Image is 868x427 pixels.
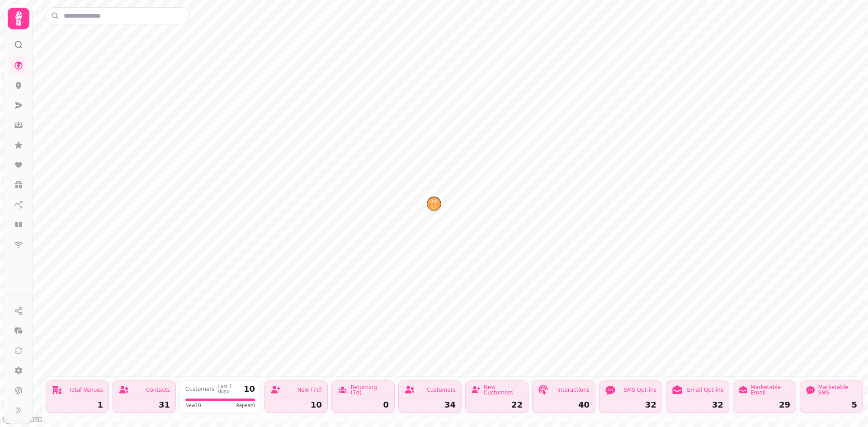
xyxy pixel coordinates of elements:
div: 10 [244,385,255,393]
div: 32 [672,401,723,409]
div: New Customers [484,385,523,395]
div: 10 [270,401,322,409]
div: 22 [471,401,523,409]
a: Mapbox logo [3,414,42,424]
div: Email Opt-ins [687,387,723,393]
div: Contacts [146,387,170,393]
div: New (7d) [297,387,322,393]
div: Last 7 days [218,385,240,394]
button: Onzon Thai [427,197,441,211]
div: Total Venues [69,387,103,393]
div: 29 [739,401,790,409]
div: Customers [426,387,456,393]
div: 1 [52,401,103,409]
div: SMS Opt-ins [623,387,656,393]
div: Customers [185,386,215,392]
div: 34 [404,401,456,409]
div: 32 [605,401,656,409]
span: New 10 [185,402,201,409]
div: 40 [538,401,590,409]
div: Interactions [557,387,590,393]
div: Marketable SMS [818,385,857,395]
span: Repeat 0 [236,402,255,409]
div: Map marker [427,197,441,214]
div: Returning (7d) [350,385,389,395]
div: 5 [806,401,857,409]
div: 31 [118,401,170,409]
div: Marketable Email [750,385,790,395]
div: 0 [337,401,389,409]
